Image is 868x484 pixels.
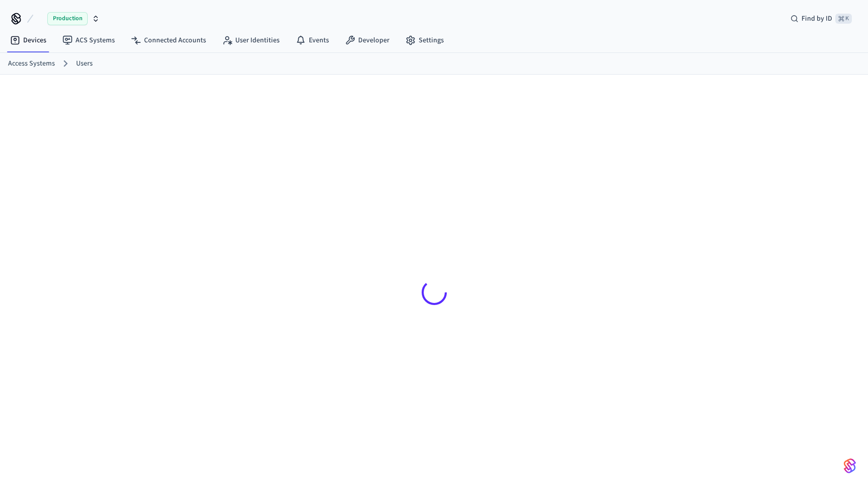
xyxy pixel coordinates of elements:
[835,14,852,24] span: ⌘ K
[2,31,54,49] a: Devices
[337,31,397,49] a: Developer
[844,458,856,474] img: SeamLogoGradient.69752ec5.svg
[123,31,214,49] a: Connected Accounts
[802,14,832,24] span: Find by ID
[8,58,55,69] a: Access Systems
[76,58,93,69] a: Users
[47,12,88,25] span: Production
[397,31,452,49] a: Settings
[782,10,860,28] div: Find by ID⌘ K
[214,31,288,49] a: User Identities
[54,31,123,49] a: ACS Systems
[288,31,337,49] a: Events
